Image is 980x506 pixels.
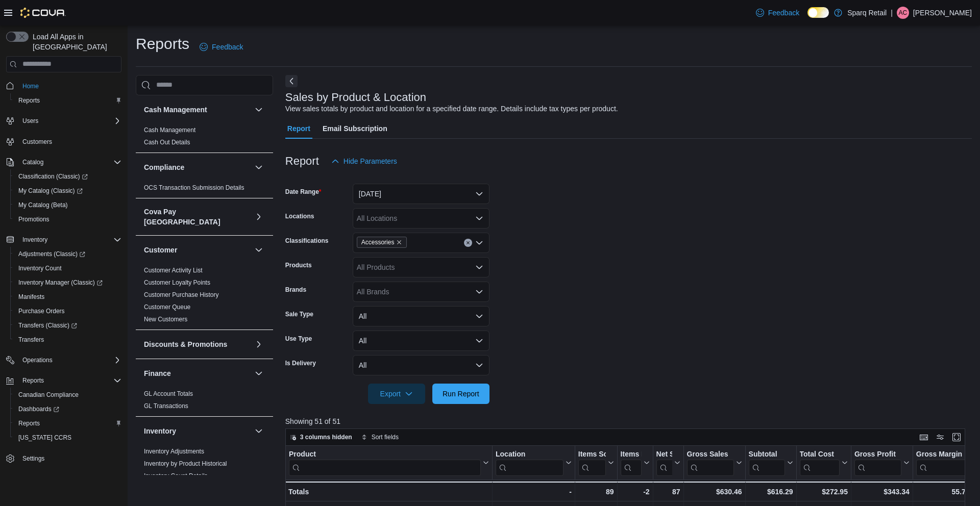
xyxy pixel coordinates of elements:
[10,198,126,212] button: My Catalog (Beta)
[18,96,40,105] span: Reports
[847,7,887,19] p: Sparq Retail
[578,449,606,475] div: Items Sold
[285,286,306,294] label: Brands
[368,384,425,404] button: Export
[14,199,72,211] a: My Catalog (Beta)
[144,105,251,115] button: Cash Management
[18,115,42,127] button: Users
[18,391,79,399] span: Canadian Compliance
[10,333,126,347] button: Transfers
[144,390,193,397] a: GL Account Totals
[285,104,618,114] div: View sales totals by product and location for a specified date range. Details include tax types p...
[144,126,195,134] span: Cash Management
[195,37,247,57] a: Feedback
[10,431,126,445] button: [US_STATE] CCRS
[10,290,126,304] button: Manifests
[14,213,121,225] span: Promotions
[748,486,793,498] div: $616.29
[14,319,121,332] span: Transfers (Classic)
[136,182,273,198] div: Compliance
[475,288,483,296] button: Open list of options
[288,486,489,498] div: Totals
[18,452,121,465] span: Settings
[2,233,126,247] button: Inventory
[14,334,121,346] span: Transfers
[18,374,121,387] span: Reports
[14,248,89,260] a: Adjustments (Classic)
[18,201,68,209] span: My Catalog (Beta)
[20,8,66,18] img: Cova
[18,80,121,92] span: Home
[18,405,59,413] span: Dashboards
[14,334,48,346] a: Transfers
[656,486,680,498] div: 87
[916,486,976,498] div: 55.71%
[357,431,403,443] button: Sort fields
[916,449,976,475] button: Gross Margin
[14,213,54,225] a: Promotions
[253,367,265,380] button: Finance
[144,460,227,468] span: Inventory by Product Historical
[14,94,121,107] span: Reports
[475,263,483,271] button: Open list of options
[353,331,489,351] button: All
[578,486,614,498] div: 89
[475,214,483,222] button: Open list of options
[327,151,401,171] button: Hide Parameters
[2,79,126,93] button: Home
[14,291,48,303] a: Manifests
[687,449,733,475] div: Gross Sales
[18,354,57,366] button: Operations
[361,237,395,247] span: Accessories
[22,117,38,125] span: Users
[18,307,65,315] span: Purchase Orders
[144,472,208,479] a: Inventory Count Details
[14,276,121,289] span: Inventory Manager (Classic)
[285,75,298,87] button: Next
[913,7,972,19] p: [PERSON_NAME]
[934,431,946,443] button: Display options
[18,136,56,148] a: Customers
[144,162,251,172] button: Compliance
[687,449,742,475] button: Gross Sales
[144,138,190,146] span: Cash Out Details
[144,291,219,299] span: Customer Purchase History
[18,293,44,301] span: Manifests
[916,449,968,459] div: Gross Margin
[285,155,319,167] h3: Report
[14,432,76,444] a: [US_STATE] CCRS
[353,306,489,326] button: All
[2,134,126,149] button: Customers
[14,276,107,289] a: Inventory Manager (Classic)
[253,425,265,437] button: Inventory
[18,250,85,258] span: Adjustments (Classic)
[496,449,563,459] div: Location
[18,234,121,246] span: Inventory
[464,239,472,247] button: Clear input
[144,291,219,298] a: Customer Purchase History
[285,212,314,220] label: Locations
[300,433,352,441] span: 3 columns hidden
[854,449,901,459] div: Gross Profit
[144,339,227,349] h3: Discounts & Promotions
[144,402,188,410] span: GL Transactions
[475,239,483,247] button: Open list of options
[2,114,126,128] button: Users
[578,449,614,475] button: Items Sold
[752,3,803,23] a: Feedback
[748,449,785,475] div: Subtotal
[344,156,397,166] span: Hide Parameters
[14,432,121,444] span: Washington CCRS
[768,8,799,18] span: Feedback
[656,449,672,459] div: Net Sold
[144,245,177,255] h3: Customer
[854,486,910,498] div: $343.34
[144,402,188,410] a: GL Transactions
[144,303,190,311] a: Customer Queue
[29,32,121,52] span: Load All Apps in [GEOGRAPHIC_DATA]
[14,389,83,401] a: Canadian Compliance
[18,419,40,427] span: Reports
[10,388,126,402] button: Canadian Compliance
[18,135,121,148] span: Customers
[353,355,489,375] button: All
